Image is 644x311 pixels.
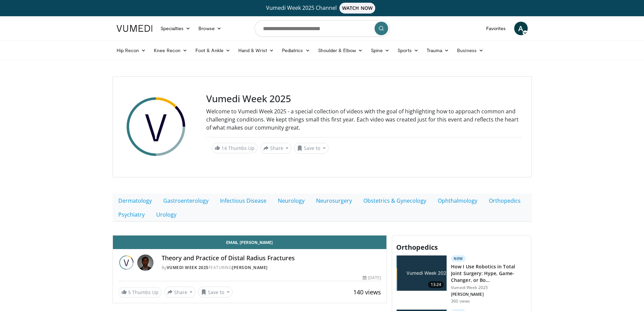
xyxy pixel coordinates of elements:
[117,25,152,32] img: VuMedi Logo
[451,285,527,290] p: Vumedi Week 2025
[451,298,470,304] p: 360 views
[158,194,214,208] a: Gastroenterology
[339,3,375,14] span: WATCH NOW
[396,243,438,252] span: Orthopedics
[206,93,522,105] h3: Vumedi Week 2025
[214,194,272,208] a: Infectious Disease
[150,207,182,222] a: Urology
[212,143,258,153] a: 14 Thumbs Up
[162,265,381,271] div: By FEATURING
[451,255,466,262] p: New
[260,143,292,154] button: Share
[162,254,381,262] h4: Theory and Practice of Distal Radius Fractures
[118,3,527,14] a: Vumedi Week 2025 ChannelWATCH NOW
[432,194,483,208] a: Ophthalmology
[397,256,447,291] img: 7164e295-9f3a-4b7b-9557-72b53c07a474.jpg.150x105_q85_crop-smart_upscale.jpg
[128,289,131,295] span: 5
[255,20,390,37] input: Search topics, interventions
[198,287,233,297] button: Save to
[294,143,329,154] button: Save to
[272,194,310,208] a: Neurology
[393,44,423,57] a: Sports
[167,265,209,270] a: Vumedi Week 2025
[358,194,432,208] a: Obstetrics & Gynecology
[118,287,162,297] a: 5 Thumbs Up
[113,207,150,222] a: Psychiatry
[310,194,358,208] a: Neurosurgery
[367,44,393,57] a: Spine
[483,194,526,208] a: Orthopedics
[451,292,527,297] p: [PERSON_NAME]
[194,22,225,35] a: Browse
[278,44,314,57] a: Pediatrics
[453,44,487,57] a: Business
[232,265,268,270] a: [PERSON_NAME]
[164,287,196,297] button: Share
[363,275,381,281] div: [DATE]
[451,263,527,284] h3: How I Use Robotics in Total Joint Surgery: Hype, Game-Changer, or Bo…
[482,22,510,35] a: Favorites
[234,44,278,57] a: Hand & Wrist
[423,44,453,57] a: Trauma
[150,44,191,57] a: Knee Recon
[206,107,522,132] div: Welcome to Vumedi Week 2025 - a special collection of videos with the goal of highlighting how to...
[314,44,367,57] a: Shoulder & Elbow
[113,194,158,208] a: Dermatology
[221,145,227,151] span: 14
[353,288,381,296] span: 140 views
[113,44,150,57] a: Hip Recon
[157,22,195,35] a: Specialties
[428,281,444,288] span: 13:24
[113,236,387,249] a: Email [PERSON_NAME]
[118,254,135,271] img: Vumedi Week 2025
[396,255,527,304] a: 13:24 New How I Use Robotics in Total Joint Surgery: Hype, Game-Changer, or Bo… Vumedi Week 2025 ...
[137,254,153,271] img: Avatar
[191,44,234,57] a: Foot & Ankle
[514,22,528,35] a: A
